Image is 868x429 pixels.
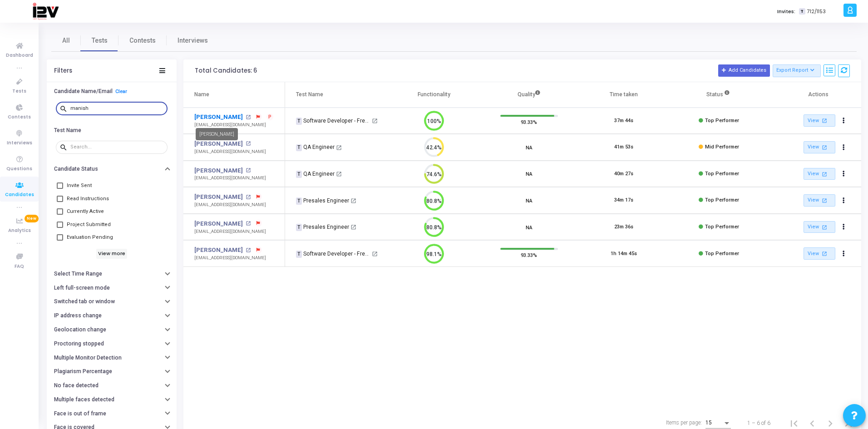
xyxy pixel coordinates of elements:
[47,365,177,379] button: Plagiarism Percentage
[718,64,770,76] button: Add Candidates
[54,410,106,417] h6: Face is out of frame
[387,82,482,108] th: Functionality
[196,128,238,140] div: [PERSON_NAME]
[526,196,533,205] span: NA
[47,267,177,281] button: Select Time Range
[96,249,128,259] h6: View more
[705,420,731,426] mat-select: Items per page:
[820,117,828,124] mat-icon: open_in_new
[350,224,356,230] mat-icon: open_in_new
[705,118,739,123] span: Top Performer
[194,89,209,99] div: Name
[59,104,70,113] mat-icon: search
[54,67,72,74] div: Filters
[47,350,177,365] button: Multiple Monitor Detection
[614,117,633,125] div: 37m 44s
[47,379,177,393] button: No face detected
[54,285,110,291] h6: Left full-screen mode
[194,192,243,202] a: [PERSON_NAME]
[67,206,104,217] span: Currently Active
[705,251,739,256] span: Top Performer
[6,52,33,59] span: Dashboard
[92,36,108,45] span: Tests
[350,198,356,204] mat-icon: open_in_new
[7,139,32,147] span: Interviews
[54,166,98,173] h6: Candidate Status
[838,114,850,127] button: Actions
[807,8,826,15] span: 712/1153
[47,323,177,337] button: Geolocation change
[296,224,302,231] span: T
[296,197,302,205] span: T
[799,8,805,15] span: T
[268,113,271,121] span: P
[54,298,115,305] h6: Switched tab or window
[296,170,335,178] div: QA Engineer
[611,250,637,258] div: 1h 14m 45s
[178,36,208,45] span: Interviews
[194,202,266,208] div: [EMAIL_ADDRESS][DOMAIN_NAME]
[521,117,537,126] span: 93.33%
[54,340,104,347] h6: Proctoring stopped
[526,169,533,178] span: NA
[820,143,828,151] mat-icon: open_in_new
[15,263,24,271] span: FAQ
[54,368,112,375] h6: Plagiarism Percentage
[820,197,828,204] mat-icon: open_in_new
[614,170,633,178] div: 40m 27s
[54,326,106,333] h6: Geolocation change
[54,355,122,361] h6: Multiple Monitor Detection
[482,82,577,108] th: Quality
[804,194,835,207] a: View
[838,221,850,233] button: Actions
[296,144,302,152] span: T
[67,180,92,191] span: Invite Sent
[610,89,638,99] div: Time taken
[47,295,177,309] button: Switched tab or window
[705,197,739,203] span: Top Performer
[12,88,26,95] span: Tests
[67,193,109,204] span: Read Instructions
[838,247,850,260] button: Actions
[5,191,34,199] span: Candidates
[804,221,835,233] a: View
[804,247,835,260] a: View
[526,222,533,232] span: NA
[54,271,102,277] h6: Select Time Range
[747,419,770,427] div: 1 – 6 of 6
[296,197,349,205] div: Presales Engineer
[773,64,821,77] button: Export Report
[296,223,349,231] div: Presales Engineer
[372,118,378,124] mat-icon: open_in_new
[666,419,702,427] div: Items per page:
[54,88,113,95] h6: Candidate Name/Email
[296,118,302,125] span: T
[194,246,243,255] a: [PERSON_NAME]
[47,309,177,323] button: IP address change
[47,337,177,351] button: Proctoring stopped
[820,250,828,257] mat-icon: open_in_new
[766,82,861,108] th: Actions
[32,2,59,20] img: logo
[296,250,370,258] div: Software Developer - Fresher
[47,84,177,99] button: Candidate Name/EmailClear
[194,255,266,261] div: [EMAIL_ADDRESS][DOMAIN_NAME]
[6,165,32,173] span: Questions
[47,123,177,137] button: Test Name
[115,89,127,94] a: Clear
[705,171,739,177] span: Top Performer
[296,171,302,178] span: T
[372,251,378,257] mat-icon: open_in_new
[614,223,633,231] div: 23m 36s
[285,82,387,108] th: Test Name
[59,143,70,151] mat-icon: search
[47,407,177,421] button: Face is out of frame
[129,36,156,45] span: Contests
[246,248,251,253] mat-icon: open_in_new
[246,221,251,226] mat-icon: open_in_new
[195,67,257,74] div: Total Candidates: 6
[246,195,251,200] mat-icon: open_in_new
[804,114,835,127] a: View
[67,232,113,243] span: Evaluation Pending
